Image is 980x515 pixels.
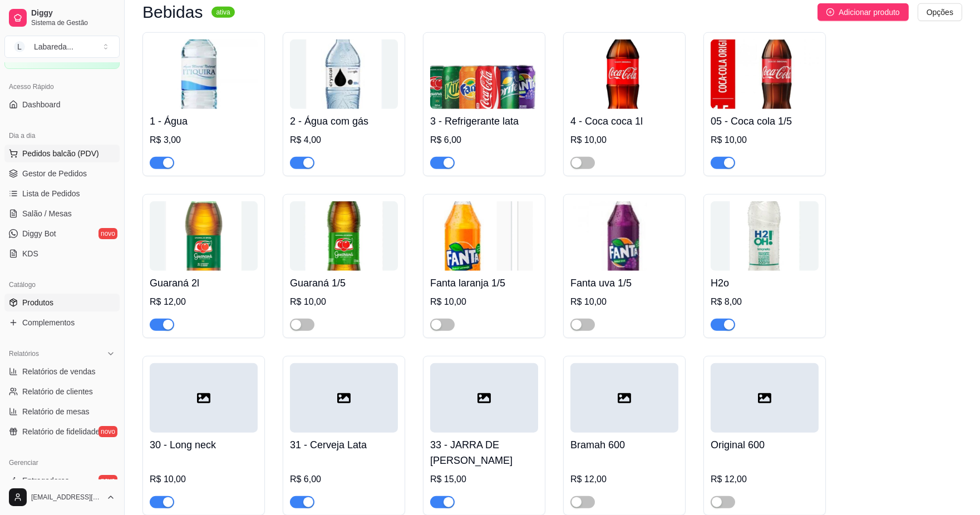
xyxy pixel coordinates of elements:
[22,188,80,199] span: Lista de Pedidos
[290,473,398,486] div: R$ 6,00
[4,96,120,113] a: Dashboard
[22,386,93,397] span: Relatório de clientes
[290,201,398,271] img: product-image
[4,294,120,311] a: Produtos
[22,208,72,219] span: Salão / Mesas
[290,295,398,309] div: R$ 10,00
[22,317,75,328] span: Complementos
[211,7,234,18] sup: ativa
[711,437,819,453] h4: Original 600
[570,113,678,129] h4: 4 - Coca coca 1l
[4,363,120,380] a: Relatórios de vendas
[4,36,120,58] button: Select a team
[711,133,819,147] div: R$ 10,00
[4,127,120,145] div: Dia a dia
[918,3,962,21] button: Opções
[150,275,258,291] h4: Guaraná 2l
[927,6,953,18] span: Opções
[430,133,538,147] div: R$ 6,00
[570,437,678,453] h4: Bramah 600
[22,168,87,179] span: Gestor de Pedidos
[430,39,538,109] img: product-image
[150,39,258,109] img: product-image
[31,8,115,18] span: Diggy
[430,473,538,486] div: R$ 15,00
[150,113,258,129] h4: 1 - Água
[4,472,120,489] a: Entregadoresnovo
[570,133,678,147] div: R$ 10,00
[4,245,120,263] a: KDS
[4,276,120,294] div: Catálogo
[150,295,258,309] div: R$ 12,00
[150,133,258,147] div: R$ 3,00
[150,437,258,453] h4: 30 - Long neck
[22,426,100,437] span: Relatório de fidelidade
[22,148,99,159] span: Pedidos balcão (PDV)
[839,6,900,18] span: Adicionar produto
[711,473,819,486] div: R$ 12,00
[4,225,120,242] a: Diggy Botnovo
[570,473,678,486] div: R$ 12,00
[4,484,120,511] button: [EMAIL_ADDRESS][DOMAIN_NAME]
[22,228,56,239] span: Diggy Bot
[430,437,538,468] h4: 33 - JARRA DE [PERSON_NAME]
[570,39,678,109] img: product-image
[4,403,120,420] a: Relatório de mesas
[4,383,120,400] a: Relatório de clientes
[150,201,258,271] img: product-image
[430,113,538,129] h4: 3 - Refrigerante lata
[150,473,258,486] div: R$ 10,00
[22,406,90,417] span: Relatório de mesas
[570,295,678,309] div: R$ 10,00
[711,295,819,309] div: R$ 8,00
[22,248,38,259] span: KDS
[290,133,398,147] div: R$ 4,00
[22,366,96,377] span: Relatórios de vendas
[22,475,69,486] span: Entregadores
[290,275,398,291] h4: Guaraná 1/5
[711,275,819,291] h4: H2o
[4,145,120,162] button: Pedidos balcão (PDV)
[290,113,398,129] h4: 2 - Água com gás
[22,297,53,308] span: Produtos
[430,275,538,291] h4: Fanta laranja 1/5
[142,6,203,19] h3: Bebidas
[4,205,120,222] a: Salão / Mesas
[4,185,120,202] a: Lista de Pedidos
[570,201,678,271] img: product-image
[711,201,819,271] img: product-image
[818,3,909,21] button: Adicionar produto
[31,18,115,27] span: Sistema de Gestão
[430,201,538,271] img: product-image
[290,39,398,109] img: product-image
[4,165,120,182] a: Gestor de Pedidos
[4,4,120,31] a: DiggySistema de Gestão
[570,275,678,291] h4: Fanta uva 1/5
[711,113,819,129] h4: 05 - Coca cola 1/5
[4,423,120,440] a: Relatório de fidelidadenovo
[711,39,819,109] img: product-image
[430,295,538,309] div: R$ 10,00
[14,41,25,52] span: L
[4,314,120,331] a: Complementos
[34,41,73,52] div: Labareda ...
[826,8,834,16] span: plus-circle
[22,99,61,110] span: Dashboard
[4,78,120,96] div: Acesso Rápido
[9,349,39,358] span: Relatórios
[31,493,102,502] span: [EMAIL_ADDRESS][DOMAIN_NAME]
[290,437,398,453] h4: 31 - Cerveja Lata
[4,454,120,472] div: Gerenciar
